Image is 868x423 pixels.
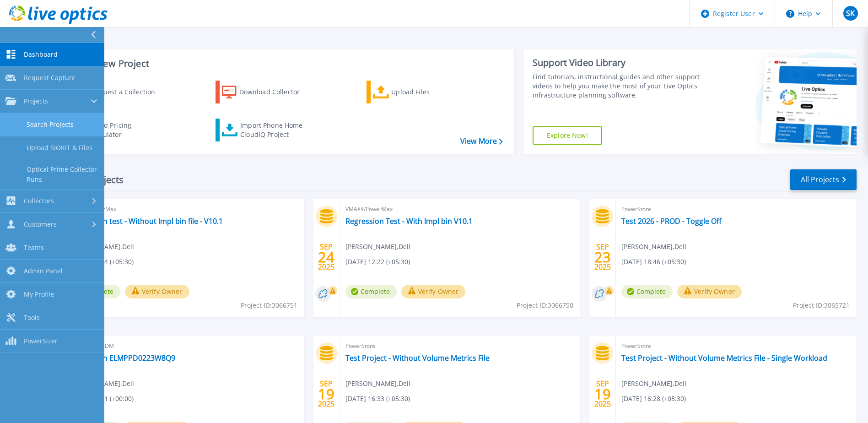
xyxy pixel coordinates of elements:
[621,242,686,252] span: [PERSON_NAME] , Dell
[621,394,686,404] span: [DATE] 16:28 (+05:30)
[790,169,857,190] a: All Projects
[621,257,686,267] span: [DATE] 18:46 (+05:30)
[621,353,827,363] a: Test Project - Without Volume Metrics File - Single Workload
[240,121,312,139] div: Import Phone Home CloudIQ Project
[391,83,464,101] div: Upload Files
[533,126,602,145] a: Explore Now!
[318,240,335,274] div: SEP 2025
[345,257,410,267] span: [DATE] 12:22 (+05:30)
[345,285,397,298] span: Complete
[367,81,469,103] a: Upload Files
[24,74,75,82] span: Request Capture
[345,217,473,226] a: Regression Test - With Impl bin V10.1
[24,314,40,322] span: Tools
[621,341,851,351] span: PowerStore
[517,300,573,310] span: Project ID: 3066750
[24,197,54,205] span: Collectors
[239,83,313,101] div: Download Collector
[793,300,850,310] span: Project ID: 3065721
[594,377,611,411] div: SEP 2025
[621,379,686,389] span: [PERSON_NAME] , Dell
[318,377,335,411] div: SEP 2025
[345,242,410,252] span: [PERSON_NAME] , Dell
[69,204,299,214] span: VMAX4/PowerMax
[318,253,334,261] span: 24
[460,137,503,146] a: View More
[318,390,334,398] span: 19
[24,97,48,105] span: Projects
[621,204,851,214] span: PowerStore
[345,204,575,214] span: VMAX4/PowerMax
[345,379,410,389] span: [PERSON_NAME] , Dell
[125,285,189,298] button: Verify Owner
[69,217,223,226] a: Regression test - Without Impl bin file - V10.1
[401,285,466,298] button: Verify Owner
[24,50,58,59] span: Dashboard
[594,390,611,398] span: 19
[846,10,855,17] span: SK
[621,285,673,298] span: Complete
[621,217,722,226] a: Test 2026 - PROD - Toggle Off
[24,290,54,298] span: My Profile
[65,81,167,103] a: Request a Collection
[69,353,175,363] a: Regression ELMPPD0223W8Q9
[533,57,702,69] div: Support Video Library
[533,72,702,100] div: Find tutorials, instructional guides and other support videos to help you make the most of your L...
[24,220,57,228] span: Customers
[345,353,490,363] a: Test Project - Without Volume Metrics File
[90,121,163,139] div: Cloud Pricing Calculator
[91,83,164,101] div: Request a Collection
[345,394,410,404] span: [DATE] 16:33 (+05:30)
[24,337,58,345] span: PowerSizer
[594,253,611,261] span: 23
[65,59,502,69] h3: Start a New Project
[677,285,742,298] button: Verify Owner
[594,240,611,274] div: SEP 2025
[241,300,297,310] span: Project ID: 3066751
[345,341,575,351] span: PowerStore
[24,244,44,252] span: Teams
[24,267,63,275] span: Admin Panel
[69,341,299,351] span: PowerProtect DM
[65,119,167,141] a: Cloud Pricing Calculator
[216,81,318,103] a: Download Collector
